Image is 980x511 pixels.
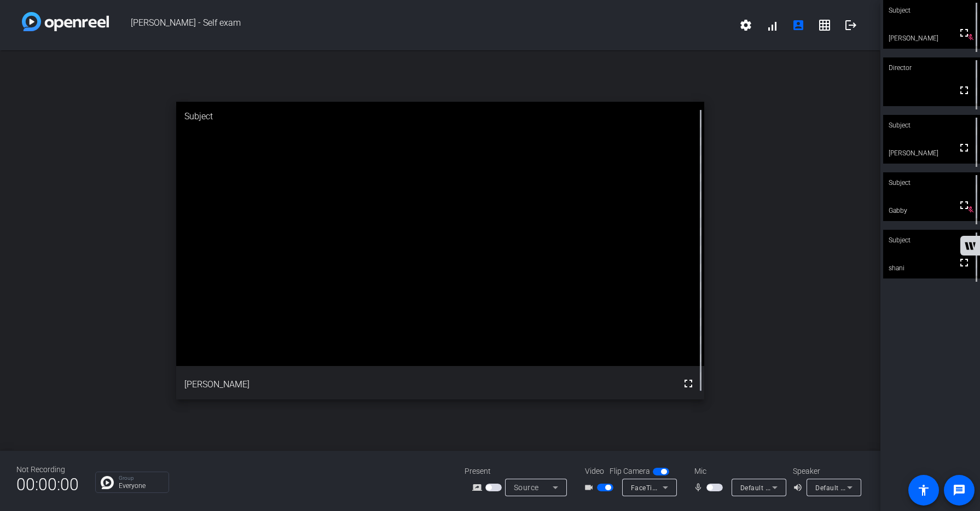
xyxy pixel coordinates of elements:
span: Video [585,466,604,477]
div: Present [465,466,574,477]
span: Flip Camera [610,466,650,477]
div: Subject [883,172,980,193]
button: signal_cellular_alt [759,12,785,38]
div: Subject [883,115,980,136]
mat-icon: grid_on [818,19,831,32]
mat-icon: accessibility [917,484,930,497]
mat-icon: settings [739,19,752,32]
mat-icon: videocam_outline [584,481,597,494]
p: Everyone [119,483,163,489]
mat-icon: fullscreen [958,199,971,212]
mat-icon: account_box [792,19,805,32]
div: Mic [683,466,793,477]
span: FaceTime HD Camera (Built-in) (05ac:8514) [631,483,772,492]
div: Not Recording [16,464,79,475]
mat-icon: logout [844,19,857,32]
mat-icon: mic_none [693,481,706,494]
div: Subject [883,230,980,251]
mat-icon: volume_up [793,481,806,494]
span: 00:00:00 [16,471,79,498]
mat-icon: fullscreen [958,84,971,97]
img: white-gradient.svg [22,12,109,31]
mat-icon: screen_share_outline [472,481,485,494]
div: Speaker [793,466,859,477]
mat-icon: fullscreen [958,256,971,269]
mat-icon: fullscreen [958,141,971,154]
mat-icon: fullscreen [682,377,695,390]
span: [PERSON_NAME] - Self exam [109,12,733,38]
span: Default - AirPods [815,483,870,492]
span: Default - AirPods [740,483,795,492]
p: Group [119,475,163,481]
span: Source [514,483,539,492]
div: Director [883,57,980,78]
mat-icon: fullscreen [958,26,971,39]
div: Subject [176,102,704,131]
img: Chat Icon [101,476,114,489]
mat-icon: message [953,484,966,497]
